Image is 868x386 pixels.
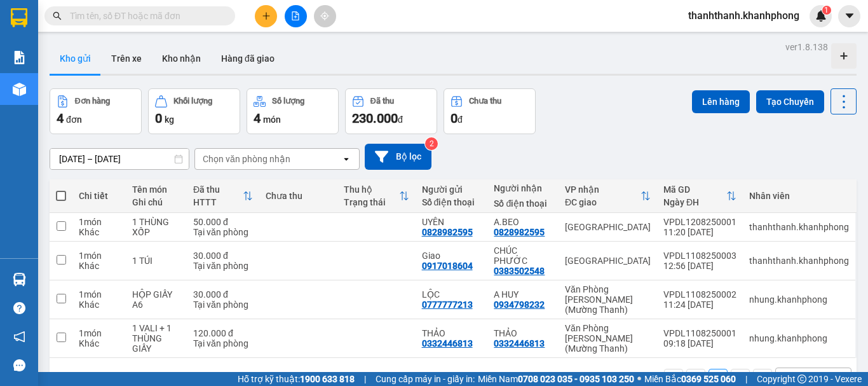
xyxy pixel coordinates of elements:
[458,114,463,125] span: đ
[285,5,307,27] button: file-add
[657,179,743,213] th: Toggle SortBy
[70,9,220,23] input: Tìm tên, số ĐT hoặc mã đơn
[494,328,552,338] div: THẢO
[422,217,482,227] div: UYÊN
[644,372,736,386] span: Miền Bắc
[838,5,860,27] button: caret-down
[13,83,26,96] img: warehouse-icon
[75,97,110,106] div: Đơn hàng
[451,111,458,126] span: 0
[559,179,657,213] th: Toggle SortBy
[193,184,243,195] div: Đã thu
[422,251,482,261] div: Giao
[663,289,736,300] div: VPDL1108250002
[822,6,831,15] sup: 1
[238,372,355,386] span: Hỗ trợ kỹ thuật:
[376,372,475,386] span: Cung cấp máy in - giấy in:
[13,273,26,286] img: warehouse-icon
[79,191,119,201] div: Chi tiết
[824,6,829,15] span: 1
[565,284,651,315] div: Văn Phòng [PERSON_NAME] (Mường Thanh)
[50,43,101,74] button: Kho gửi
[494,245,552,266] div: CHÚC PHƯỚC
[663,300,736,310] div: 11:24 [DATE]
[79,300,119,310] div: Khác
[193,338,253,348] div: Tại văn phòng
[364,372,366,386] span: |
[494,266,545,276] div: 0383502548
[678,8,810,24] span: thanhthanh.khanhphong
[262,11,271,20] span: plus
[193,261,253,271] div: Tại văn phòng
[291,11,300,20] span: file-add
[101,43,152,74] button: Trên xe
[478,372,634,386] span: Miền Nam
[749,256,849,266] div: thanhthanh.khanhphong
[173,97,212,106] div: Khối lượng
[663,251,736,261] div: VPDL1108250003
[263,114,281,125] span: món
[494,338,545,348] div: 0332446813
[165,114,174,125] span: kg
[422,184,482,195] div: Người gửi
[66,114,82,125] span: đơn
[783,372,823,385] div: 10 / trang
[663,328,736,338] div: VPDL1108250001
[785,40,828,54] div: ver 1.8.138
[422,197,482,207] div: Số điện thoại
[398,114,403,125] span: đ
[320,11,329,20] span: aim
[79,338,119,348] div: Khác
[11,8,27,27] img: logo-vxr
[266,191,331,201] div: Chưa thu
[345,88,437,134] button: Đã thu230.000đ
[272,97,304,106] div: Số lượng
[749,333,849,343] div: nhung.khanhphong
[187,179,259,213] th: Toggle SortBy
[663,338,736,348] div: 09:18 [DATE]
[148,88,240,134] button: Khối lượng0kg
[422,261,473,271] div: 0917018604
[663,261,736,271] div: 12:56 [DATE]
[79,251,119,261] div: 1 món
[844,10,855,22] span: caret-down
[57,111,64,126] span: 4
[132,289,180,310] div: HỘP GIẤY A6
[494,217,552,227] div: A.BEO
[425,137,438,150] sup: 2
[13,359,25,371] span: message
[831,43,857,69] div: Tạo kho hàng mới
[79,289,119,300] div: 1 món
[53,11,62,20] span: search
[203,153,290,165] div: Chọn văn phòng nhận
[132,217,180,237] div: 1 THÙNG XỐP
[13,302,25,314] span: question-circle
[193,300,253,310] div: Tại văn phòng
[50,88,142,134] button: Đơn hàng4đơn
[341,154,351,164] svg: open
[565,184,641,195] div: VP nhận
[132,184,180,195] div: Tên món
[13,331,25,343] span: notification
[337,179,416,213] th: Toggle SortBy
[193,227,253,237] div: Tại văn phòng
[422,328,482,338] div: THẢO
[749,222,849,232] div: thanhthanh.khanhphong
[344,197,399,207] div: Trạng thái
[518,374,634,384] strong: 0708 023 035 - 0935 103 250
[193,289,253,300] div: 30.000 đ
[300,374,355,384] strong: 1900 633 818
[494,300,545,310] div: 0934798232
[344,184,399,195] div: Thu hộ
[155,111,162,126] span: 0
[681,374,736,384] strong: 0369 525 060
[370,97,394,106] div: Đã thu
[13,51,26,64] img: solution-icon
[749,191,849,201] div: Nhân viên
[663,217,736,227] div: VPDL1208250001
[365,144,431,170] button: Bộ lọc
[50,149,189,169] input: Select a date range.
[494,183,552,193] div: Người nhận
[494,227,545,237] div: 0828982595
[79,328,119,338] div: 1 món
